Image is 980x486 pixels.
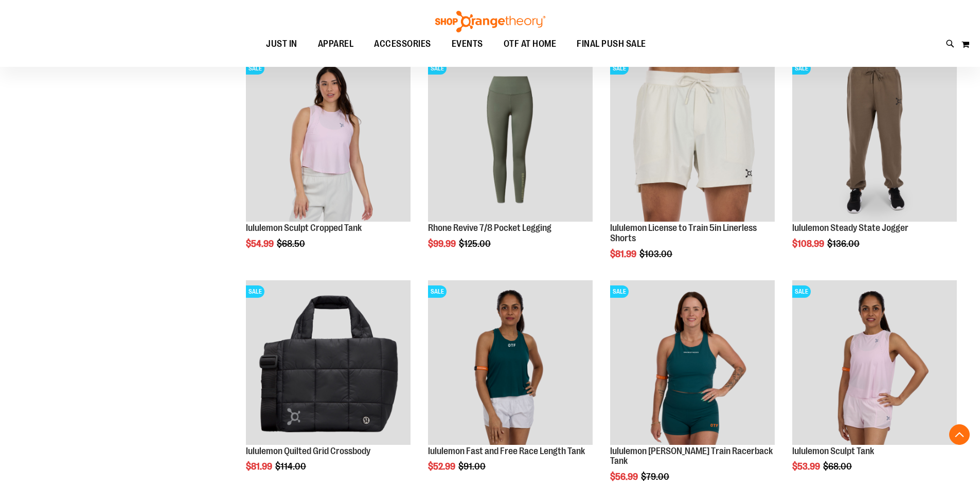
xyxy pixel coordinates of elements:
a: EVENTS [441,32,493,56]
span: $54.99 [246,239,275,249]
span: $68.00 [823,461,853,472]
a: APPAREL [308,32,364,56]
a: ACCESSORIES [364,32,441,56]
img: lululemon License to Train 5in Linerless Shorts [610,57,775,222]
a: lululemon Sculpt Cropped TankSALE [246,57,411,223]
div: product [423,52,598,275]
span: $108.99 [792,239,826,249]
div: product [241,52,416,275]
img: Main view of 2024 August lululemon Fast and Free Race Length Tank [428,280,593,445]
span: $56.99 [610,472,639,482]
a: JUST IN [256,32,308,56]
span: $103.00 [639,249,674,259]
span: SALE [246,285,264,298]
span: SALE [246,62,264,75]
a: FINAL PUSH SALE [566,32,656,56]
span: $81.99 [246,461,274,472]
span: $68.50 [277,239,307,249]
a: lululemon Quilted Grid Crossbody [246,446,370,456]
img: Main Image of 1538347 [792,280,957,445]
img: lululemon Steady State Jogger [792,57,957,222]
a: lululemon Quilted Grid CrossbodySALE [246,280,411,446]
span: $81.99 [610,249,638,259]
span: SALE [792,285,811,298]
a: Main view of 2024 August lululemon Fast and Free Race Length TankSALE [428,280,593,446]
a: lululemon Sculpt Tank [792,446,874,456]
span: OTF AT HOME [504,32,557,56]
span: $79.00 [641,472,671,482]
a: lululemon [PERSON_NAME] Train Racerback Tank [610,446,773,466]
span: SALE [428,62,447,75]
span: $99.99 [428,239,457,249]
img: Rhone Revive 7/8 Pocket Legging [428,57,593,222]
span: SALE [792,62,811,75]
a: lululemon Fast and Free Race Length Tank [428,446,585,456]
span: $91.00 [458,461,487,472]
span: EVENTS [452,32,483,56]
img: lululemon Quilted Grid Crossbody [246,280,411,445]
button: Back To Top [949,424,970,445]
span: SALE [428,285,447,298]
a: lululemon License to Train 5in Linerless Shorts [610,223,757,243]
span: $114.00 [275,461,308,472]
a: Rhone Revive 7/8 Pocket Legging [428,223,551,233]
a: lululemon Wunder Train Racerback TankSALE [610,280,775,446]
span: ACCESSORIES [374,32,431,56]
a: lululemon Steady State JoggerSALE [792,57,957,223]
span: JUST IN [266,32,297,56]
span: SALE [610,285,629,298]
span: FINAL PUSH SALE [577,32,646,56]
a: lululemon License to Train 5in Linerless ShortsSALE [610,57,775,223]
a: Main Image of 1538347SALE [792,280,957,446]
span: $136.00 [827,239,861,249]
a: lululemon Steady State Jogger [792,223,908,233]
a: lululemon Sculpt Cropped Tank [246,223,362,233]
div: product [787,52,962,275]
a: OTF AT HOME [493,32,567,56]
span: $125.00 [459,239,492,249]
span: $53.99 [792,461,822,472]
span: SALE [610,62,629,75]
span: APPAREL [318,32,354,56]
img: lululemon Wunder Train Racerback Tank [610,280,775,445]
div: product [605,52,780,285]
img: Shop Orangetheory [434,11,547,32]
img: lululemon Sculpt Cropped Tank [246,57,411,222]
span: $52.99 [428,461,457,472]
a: Rhone Revive 7/8 Pocket LeggingSALE [428,57,593,223]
